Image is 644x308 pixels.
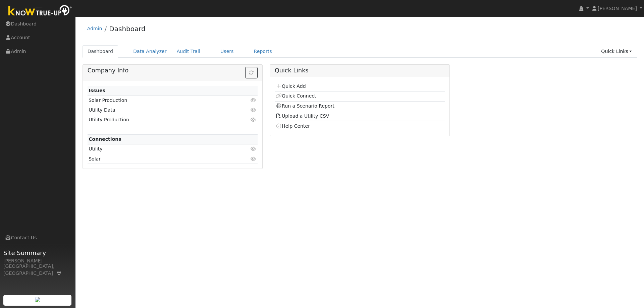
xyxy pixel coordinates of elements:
[83,45,118,58] a: Dashboard
[88,105,230,115] td: Utility Data
[88,96,230,105] td: Solar Production
[88,144,230,154] td: Utility
[87,26,102,31] a: Admin
[109,25,146,33] a: Dashboard
[251,157,257,161] i: Click to view
[215,45,239,58] a: Users
[5,4,75,19] img: Know True-Up
[598,6,637,11] span: [PERSON_NAME]
[3,257,72,264] div: [PERSON_NAME]
[172,45,205,58] a: Audit Trail
[3,248,72,257] span: Site Summary
[88,115,230,125] td: Utility Production
[251,98,257,103] i: Click to view
[276,93,316,99] a: Quick Connect
[276,123,310,129] a: Help Center
[275,67,445,74] h5: Quick Links
[276,113,329,119] a: Upload a Utility CSV
[251,117,257,122] i: Click to view
[35,297,40,302] img: retrieve
[89,88,105,93] strong: Issues
[89,136,121,142] strong: Connections
[276,103,334,109] a: Run a Scenario Report
[276,83,306,89] a: Quick Add
[596,45,637,58] a: Quick Links
[3,263,72,277] div: [GEOGRAPHIC_DATA], [GEOGRAPHIC_DATA]
[251,108,257,112] i: Click to view
[88,67,258,74] h5: Company Info
[128,45,172,58] a: Data Analyzer
[88,154,230,164] td: Solar
[249,45,277,58] a: Reports
[251,146,257,151] i: Click to view
[56,270,62,276] a: Map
